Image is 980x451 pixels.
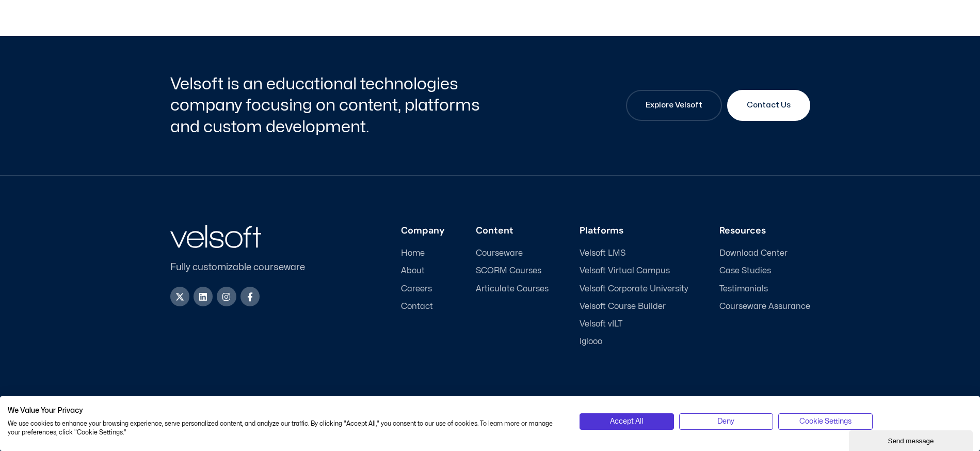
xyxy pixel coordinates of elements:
a: Articulate Courses [476,284,549,294]
a: Velsoft Virtual Campus [580,266,688,276]
p: Fully customizable courseware [170,260,322,274]
h2: Velsoft is an educational technologies company focusing on content, platforms and custom developm... [170,73,488,138]
a: Contact [401,302,445,312]
span: Case Studies [719,266,771,276]
button: Deny all cookies [679,413,774,430]
h3: Company [401,225,445,237]
span: Velsoft Virtual Campus [580,266,670,276]
a: Case Studies [719,266,810,276]
a: Careers [401,284,445,294]
iframe: chat widget [849,428,975,451]
a: Velsoft Corporate University [580,284,688,294]
span: Home [401,248,425,258]
span: Cookie Settings [799,416,852,427]
p: We use cookies to enhance your browsing experience, serve personalized content, and analyze our t... [8,419,564,437]
a: Testimonials [719,284,810,294]
a: Home [401,248,445,258]
span: Contact Us [747,99,791,112]
a: Courseware Assurance [719,302,810,312]
span: Contact [401,302,433,312]
a: Velsoft vILT [580,319,688,329]
span: Courseware [476,248,523,258]
span: Deny [717,416,734,427]
span: Testimonials [719,284,768,294]
span: Accept All [610,416,643,427]
a: SCORM Courses [476,266,549,276]
span: Download Center [719,248,788,258]
span: Velsoft Course Builder [580,302,666,312]
h3: Resources [719,225,810,237]
span: About [401,266,425,276]
a: Iglooo [580,337,688,347]
span: Velsoft LMS [580,248,625,258]
a: Contact Us [727,90,810,121]
span: Careers [401,284,432,294]
button: Accept all cookies [580,413,674,430]
button: Adjust cookie preferences [778,413,873,430]
h3: Content [476,225,549,237]
h3: Platforms [580,225,688,237]
a: Courseware [476,248,549,258]
span: Velsoft vILT [580,319,622,329]
a: Download Center [719,248,810,258]
span: Explore Velsoft [646,99,702,112]
span: Iglooo [580,337,602,347]
a: Velsoft Course Builder [580,302,688,312]
a: Explore Velsoft [626,90,722,121]
h2: We Value Your Privacy [8,406,564,415]
a: Velsoft LMS [580,248,688,258]
span: SCORM Courses [476,266,541,276]
a: About [401,266,445,276]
